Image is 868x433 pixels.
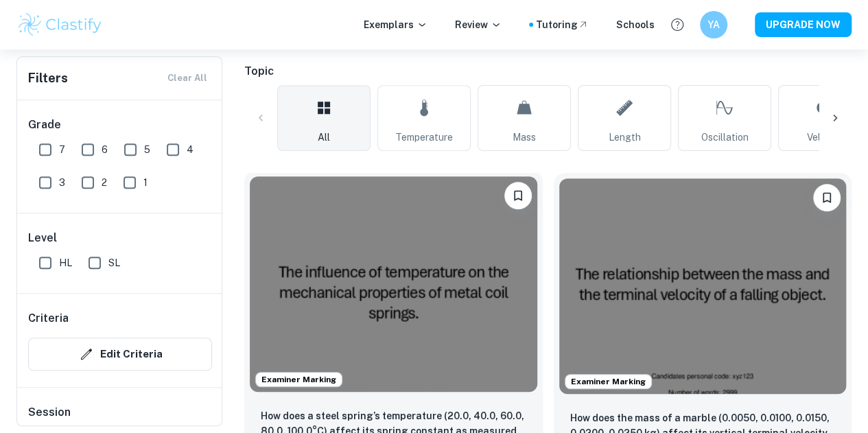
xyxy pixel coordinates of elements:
span: 7 [59,142,65,157]
span: HL [59,255,72,270]
button: Edit Criteria [28,338,212,371]
p: Exemplars [364,17,427,32]
span: 1 [143,175,148,190]
button: Bookmark [813,184,841,211]
span: 3 [59,175,65,190]
img: Clastify logo [16,11,104,38]
h6: Session [28,404,212,432]
span: 5 [144,142,150,157]
h6: Criteria [28,310,69,327]
p: Review [455,17,502,32]
img: Physics IA example thumbnail: How does a steel spring’s temperature (2 [250,176,537,392]
span: Oscillation [701,130,749,145]
span: Examiner Marking [565,375,651,388]
span: Mass [513,130,536,145]
h6: YA [706,17,722,32]
span: Temperature [395,130,453,145]
h6: Grade [28,117,212,133]
a: Tutoring [536,17,589,32]
h6: Topic [244,63,852,80]
img: Physics IA example thumbnail: How does the mass of a marble (0.0050, 0 [559,178,847,394]
button: UPGRADE NOW [755,12,852,37]
h6: Filters [28,69,68,88]
span: SL [108,255,120,270]
h6: Level [28,230,212,246]
span: Examiner Marking [256,373,342,386]
button: Bookmark [504,182,532,209]
span: Velocity [807,130,843,145]
span: All [318,130,330,145]
span: 2 [102,175,107,190]
span: Length [609,130,641,145]
span: 4 [187,142,193,157]
button: Help and Feedback [666,13,689,36]
button: YA [700,11,727,38]
span: 6 [102,142,108,157]
a: Schools [616,17,655,32]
